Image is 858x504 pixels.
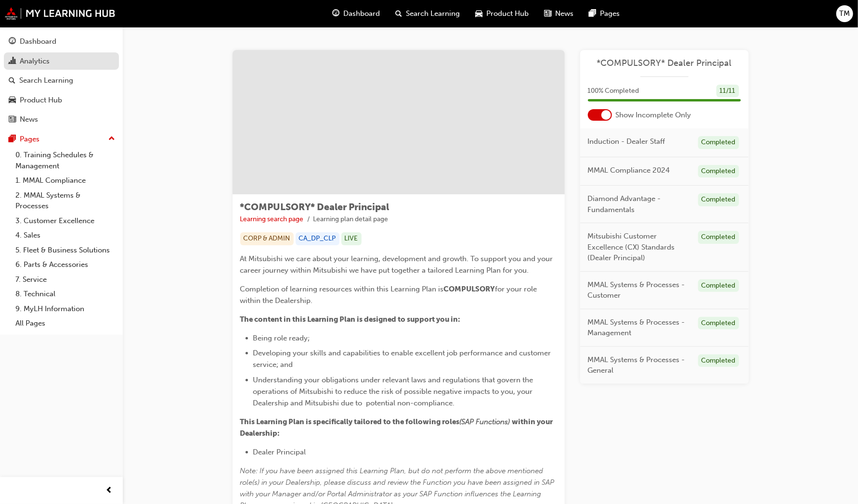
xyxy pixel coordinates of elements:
span: guage-icon [332,8,339,20]
a: Dashboard [4,33,119,50]
a: search-iconSearch Learning [388,4,468,24]
div: Completed [698,231,739,244]
span: Developing your skills and capabilities to enable excellent job performance and customer service;... [253,349,553,369]
div: Analytics [20,56,50,67]
span: MMAL Systems & Processes - Management [588,317,690,339]
span: chart-icon [9,57,16,66]
div: Product Hub [20,95,62,106]
button: Pages [4,130,119,148]
span: News [555,8,573,19]
span: The content in this Learning Plan is designed to support you in: [240,315,461,324]
span: COMPULSORY [444,285,495,293]
span: Search Learning [406,8,460,19]
div: Completed [698,354,739,367]
div: Completed [698,165,739,178]
span: At Mitsubishi we care about your learning, development and growth. To support you and your career... [240,254,555,275]
a: 2. MMAL Systems & Processes [12,188,119,214]
span: Completion of learning resources within this Learning Plan is [240,285,444,293]
span: search-icon [9,76,15,85]
span: MMAL Systems & Processes - Customer [588,279,690,301]
span: Show Incomplete Only [616,110,691,121]
div: Pages [20,134,39,145]
a: car-iconProduct Hub [468,4,536,24]
span: news-icon [9,115,16,124]
a: 3. Customer Excellence [12,214,119,228]
span: MMAL Systems & Processes - General [588,354,690,376]
div: Search Learning [19,75,73,86]
span: prev-icon [106,485,113,497]
div: News [20,114,38,125]
span: Dashboard [343,8,380,19]
a: 4. Sales [12,228,119,243]
span: Mitsubishi Customer Excellence (CX) Standards (Dealer Principal) [588,231,690,264]
div: LIVE [341,232,362,245]
span: for your role within the Dealership. [240,285,539,305]
a: guage-iconDashboard [325,4,388,24]
a: Analytics [4,52,119,70]
a: 1. MMAL Compliance [12,173,119,188]
span: Diamond Advantage - Fundamentals [588,193,690,215]
a: *COMPULSORY* Dealer Principal [588,58,741,69]
span: search-icon [395,8,402,20]
span: Pages [600,8,620,19]
div: CORP & ADMIN [240,232,294,245]
span: TM [840,8,850,19]
span: Product Hub [486,8,529,19]
span: Dealer Principal [253,448,306,456]
div: Dashboard [20,36,56,47]
span: Induction - Dealer Staff [588,136,665,147]
a: News [4,111,119,128]
span: *COMPULSORY* Dealer Principal [240,202,390,213]
a: 9. MyLH Information [12,302,119,316]
span: car-icon [9,96,16,105]
span: up-icon [108,133,115,145]
button: DashboardAnalyticsSearch LearningProduct HubNews [4,31,119,130]
span: guage-icon [9,38,16,46]
span: news-icon [544,8,551,20]
span: car-icon [475,8,482,20]
span: pages-icon [9,135,16,144]
a: 6. Parts & Accessories [12,257,119,272]
a: 8. Technical [12,287,119,302]
a: Search Learning [4,72,119,89]
div: CA_DP_CLP [296,232,339,245]
div: Completed [698,193,739,206]
a: Learning search page [240,215,304,223]
a: Product Hub [4,91,119,109]
div: Completed [698,279,739,292]
a: All Pages [12,316,119,331]
span: (SAP Functions) [460,417,510,426]
button: TM [836,5,853,22]
li: Learning plan detail page [313,214,389,225]
span: MMAL Compliance 2024 [588,165,670,176]
a: 0. Training Schedules & Management [12,148,119,173]
span: Being role ready; [253,334,310,342]
img: mmal [5,7,116,20]
span: Understanding your obligations under relevant laws and regulations that govern the operations of ... [253,376,535,407]
div: Completed [698,136,739,149]
span: 100 % Completed [588,86,639,97]
span: pages-icon [589,8,596,20]
a: news-iconNews [536,4,581,24]
a: pages-iconPages [581,4,627,24]
a: 5. Fleet & Business Solutions [12,243,119,258]
div: 11 / 11 [716,85,739,98]
a: 7. Service [12,272,119,287]
span: within your Dealership: [240,417,555,438]
div: Completed [698,317,739,330]
span: This Learning Plan is specifically tailored to the following roles [240,417,460,426]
